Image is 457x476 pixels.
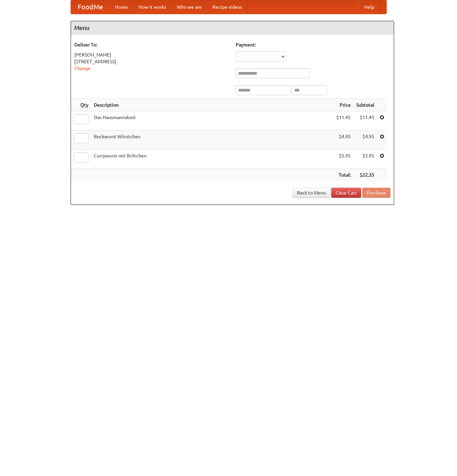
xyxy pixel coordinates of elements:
[353,99,377,111] th: Subtotal
[359,0,380,14] a: Help
[74,66,90,71] a: Change
[334,131,353,150] td: $4.95
[133,0,172,14] a: How it works
[91,131,334,150] td: Bockwurst Würstchen
[236,41,390,48] h5: Payment:
[207,0,247,14] a: Recipe videos
[353,150,377,169] td: $5.95
[91,99,334,111] th: Description
[334,150,353,169] td: $5.95
[353,169,377,181] th: $22.35
[110,0,133,14] a: Home
[293,188,330,198] a: Back to Menu
[334,169,353,181] th: Total:
[172,0,207,14] a: Who we are
[71,99,91,111] th: Qty
[331,188,361,198] a: Clear Cart
[353,111,377,131] td: $11.45
[353,131,377,150] td: $4.95
[71,21,394,35] h4: Menu
[334,111,353,131] td: $11.45
[71,0,110,14] a: FoodMe
[74,58,229,65] div: [STREET_ADDRESS]
[334,99,353,111] th: Price
[91,111,334,131] td: Das Hausmannskost
[362,188,390,198] button: Purchase
[74,41,229,48] h5: Deliver To:
[91,150,334,169] td: Currywurst mit Brötchen
[74,51,229,58] div: [PERSON_NAME]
